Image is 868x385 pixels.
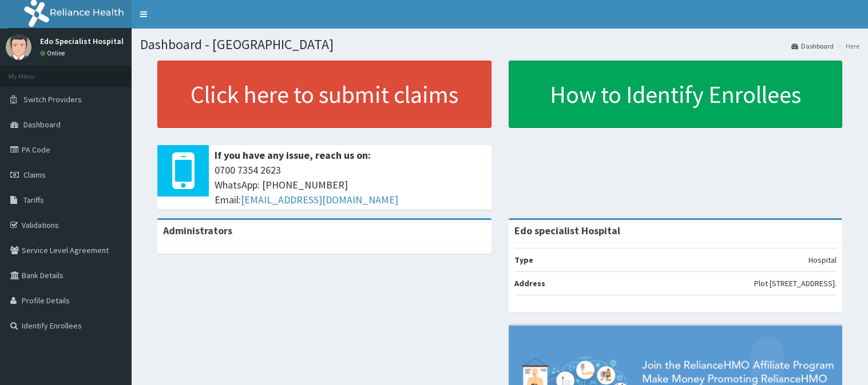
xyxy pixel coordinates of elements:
strong: Edo specialist Hospital [514,224,620,237]
span: Claims [23,170,46,180]
li: Here [835,41,859,51]
p: Plot [STREET_ADDRESS]. [754,278,837,289]
span: Tariffs [23,195,44,205]
a: Dashboard [791,41,834,51]
a: Online [40,49,68,57]
p: Hospital [808,254,837,266]
img: User Image [6,34,31,60]
b: Address [514,278,545,288]
span: Dashboard [23,119,61,130]
h1: Dashboard - [GEOGRAPHIC_DATA] [140,37,859,52]
b: Administrators [163,224,232,237]
p: Edo Specialist Hospital [40,37,124,45]
span: 0700 7354 2623 WhatsApp: [PHONE_NUMBER] Email: [215,163,486,207]
a: Click here to submit claims [157,61,492,128]
a: [EMAIL_ADDRESS][DOMAIN_NAME] [241,193,398,206]
b: Type [514,255,533,265]
span: Switch Providers [23,94,82,105]
b: If you have any issue, reach us on: [215,149,371,162]
a: How to Identify Enrollees [509,61,843,128]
